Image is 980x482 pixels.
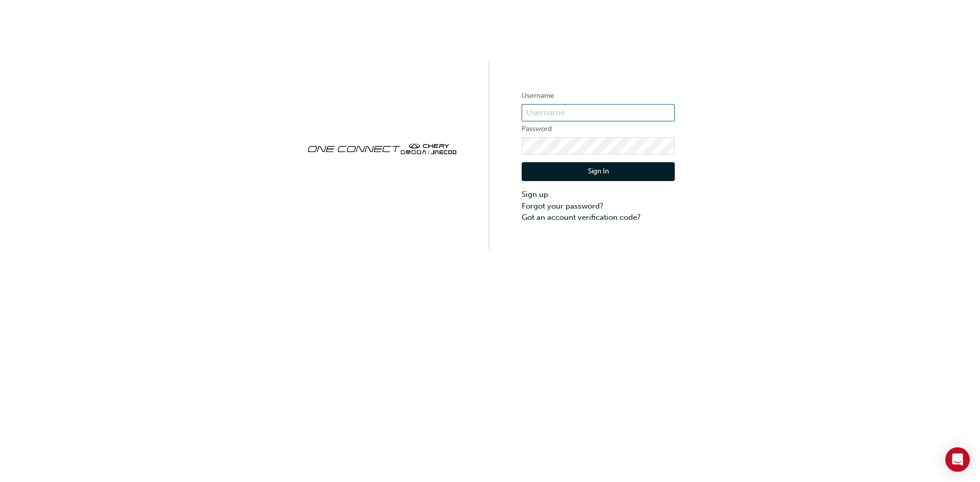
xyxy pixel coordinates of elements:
input: Username [522,104,675,121]
img: oneconnect [305,135,458,161]
label: Password [522,123,675,135]
a: Got an account verification code? [522,212,675,223]
label: Username [522,90,675,102]
div: Open Intercom Messenger [945,447,970,472]
button: Sign In [522,162,675,182]
a: Forgot your password? [522,200,675,212]
a: Sign up [522,189,675,200]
